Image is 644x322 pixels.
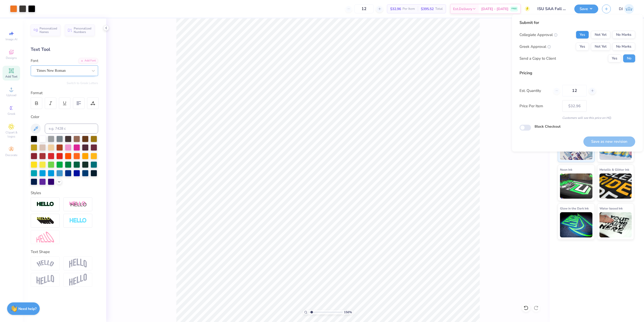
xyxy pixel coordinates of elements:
input: Untitled Design [534,4,571,14]
img: Rise [69,274,87,286]
button: Not Yet [591,43,610,51]
span: Total [435,6,443,12]
div: Collegiate Approval [519,32,557,38]
span: 156 % [344,310,352,314]
span: Est. Delivery [453,6,472,12]
div: Styles [31,190,98,196]
img: Glow in the Dark Ink [560,212,592,237]
span: FREE [511,7,517,11]
label: Price Per Item [519,103,558,109]
div: Customers will see this price on HQ. [519,116,635,120]
button: Yes [608,54,621,62]
div: Greek Approval [519,44,551,50]
span: Upload [6,93,16,97]
span: [DATE] - [DATE] [481,6,508,12]
img: Metallic & Glitter Ink [599,173,632,199]
button: Not Yet [591,31,610,39]
img: Danyl Jon Ferrer [624,4,634,14]
div: Text Shape [31,249,98,255]
img: Flag [36,275,54,285]
span: Greek [8,112,15,116]
span: Metallic & Glitter Ink [599,167,629,172]
img: Negative Space [69,218,87,224]
button: Yes [576,31,589,39]
img: Shadow [69,201,87,207]
img: Stroke [36,201,54,207]
button: Yes [576,43,589,51]
div: Add Font [78,58,98,64]
button: No Marks [612,31,635,39]
button: Switch to Greek Letters [67,81,98,85]
img: Neon Ink [560,173,592,199]
span: Image AI [6,37,17,41]
a: DJ [619,4,634,14]
button: No Marks [612,43,635,51]
span: Per Item [403,6,415,12]
div: Submit for [519,20,635,26]
label: Block Checkout [535,124,560,129]
span: Water based Ink [599,206,623,211]
span: $32.96 [390,6,401,12]
button: No [623,54,635,62]
input: – – [562,85,587,96]
span: Decorate [5,153,17,157]
strong: Need help? [18,306,36,311]
span: Designs [6,56,17,60]
img: Arch [69,259,87,268]
span: $395.52 [421,6,434,12]
input: e.g. 7428 c [45,124,98,134]
span: Clipart & logos [3,130,20,138]
div: Pricing [519,70,635,76]
div: Text Tool [31,46,98,53]
span: DJ [619,6,623,12]
label: Est. Quantity [519,88,549,94]
label: Font [31,58,38,64]
input: – – [354,4,374,13]
span: Personalized Names [39,27,57,34]
div: Color [31,114,98,120]
span: Neon Ink [560,167,572,172]
div: Format [31,90,99,96]
img: Arc [36,260,54,267]
img: Water based Ink [599,212,632,237]
button: Save [574,5,598,13]
img: Free Distort [36,232,54,242]
div: Send a Copy to Client [519,56,556,61]
span: Glow in the Dark Ink [560,206,589,211]
span: Personalized Numbers [74,27,92,34]
span: Add Text [5,75,17,79]
img: 3d Illusion [36,217,54,225]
